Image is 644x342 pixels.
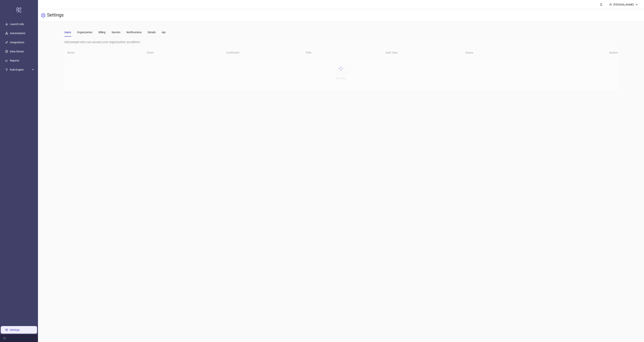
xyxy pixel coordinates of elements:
span: bell [600,3,602,6]
span: down [635,3,638,6]
span: setting [41,13,46,18]
a: Automations [10,32,25,35]
a: Integrations [10,41,24,44]
div: Secrets [112,30,120,34]
span: menu-fold [3,337,6,340]
div: Billing [99,30,106,34]
a: Launch Ads [10,23,24,26]
div: Organization [77,30,92,34]
div: Details [148,30,156,34]
a: Reports [10,59,19,62]
div: Users [64,30,71,34]
span: Rule Engine [10,66,31,73]
div: Api [162,30,166,34]
div: Notifications [126,30,142,34]
a: Settings [10,328,20,331]
span: user [609,3,612,6]
a: Data Stores [10,50,24,53]
span: fork [5,68,8,71]
h3: Settings [47,12,64,19]
div: [PERSON_NAME] [612,2,635,7]
div: Add people who can access your organization as editors. [64,40,618,44]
